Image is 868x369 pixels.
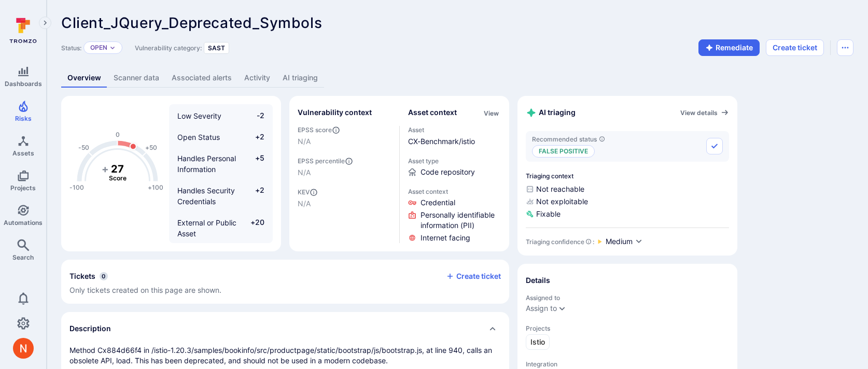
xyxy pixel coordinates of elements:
a: Istio [526,334,550,350]
text: -100 [69,183,84,191]
span: N/A [298,198,391,209]
span: +2 [245,132,264,143]
a: AI triaging [276,68,324,88]
span: Projects [10,184,36,192]
a: Overview [61,68,107,88]
span: Triaging context [526,172,729,180]
span: N/A [298,167,391,178]
h2: Asset context [408,107,457,118]
a: Associated alerts [165,68,238,88]
span: Not reachable [526,184,729,194]
button: Accept recommended status [706,138,723,154]
h2: Description [69,323,111,334]
div: SAST [204,42,229,54]
button: Open [90,44,107,52]
button: View [482,109,501,117]
section: tickets card [61,260,509,304]
p: Method Cx884d66f4 in /istio-1.20.3/samples/bookinfo/src/productpage/static/bootstrap/js/bootstrap... [69,345,501,366]
span: Asset [408,126,501,134]
span: Fixable [526,209,729,219]
text: -50 [78,144,89,151]
span: Medium [606,236,633,247]
span: Assets [12,149,34,157]
span: +20 [245,217,264,239]
div: Collapse [61,260,509,304]
span: Dashboards [5,80,42,88]
span: Vulnerability category: [135,44,202,52]
span: EPSS percentile [298,157,391,165]
div: Collapse description [61,312,509,345]
span: Asset context [408,188,501,195]
span: Low Severity [177,111,221,120]
span: Automations [4,219,43,226]
a: Scanner data [107,68,165,88]
span: +5 [245,153,264,175]
span: Only tickets created on this page are shown. [69,286,221,294]
span: Projects [526,324,729,332]
h2: Tickets [69,271,95,281]
button: Expand dropdown [109,45,116,51]
p: False positive [532,145,595,158]
div: Click to view all asset context details [482,107,501,118]
span: Not exploitable [526,196,729,207]
text: +100 [148,183,163,191]
text: +50 [145,144,157,151]
h2: Details [526,275,550,286]
button: Create ticket [446,272,501,281]
span: Code repository [421,167,475,177]
span: KEV [298,188,391,196]
span: Risks [15,115,32,122]
h2: Vulnerability context [298,107,372,118]
span: Recommended status [532,135,605,143]
button: Expand dropdown [558,304,566,313]
span: +2 [245,185,264,207]
span: -2 [245,110,264,121]
span: Click to view evidence [421,197,455,208]
a: Activity [238,68,276,88]
a: CX-Benchmark/istio [408,137,475,146]
a: View details [680,108,729,117]
span: Asset type [408,157,501,165]
svg: AI Triaging Agent self-evaluates the confidence behind recommended status based on the depth and ... [585,238,592,245]
span: Istio [530,337,545,347]
button: Remediate [698,39,760,56]
span: Click to view evidence [421,233,470,243]
span: Click to view evidence [421,210,501,231]
span: EPSS score [298,126,391,134]
span: 0 [100,272,108,280]
span: Assigned to [526,294,729,302]
button: Medium [606,236,643,247]
text: 0 [116,131,120,138]
img: ACg8ocIprwjrgDQnDsNSk9Ghn5p5-B8DpAKWoJ5Gi9syOE4K59tr4Q=s96-c [13,338,34,359]
span: External or Public Asset [177,218,236,238]
text: Score [109,174,127,182]
svg: AI triaging agent's recommendation for vulnerability status [599,136,605,142]
span: Search [12,253,34,261]
span: Handles Security Credentials [177,186,235,206]
div: Vulnerability tabs [61,68,853,88]
button: Create ticket [766,39,824,56]
tspan: 27 [111,162,124,175]
i: Expand navigation menu [41,19,49,27]
span: Status: [61,44,81,52]
span: Handles Personal Information [177,154,236,174]
tspan: + [102,162,109,175]
button: Options menu [837,39,853,56]
button: Assign to [526,304,557,313]
span: N/A [298,136,391,147]
span: Integration [526,360,729,368]
h2: AI triaging [526,107,576,118]
g: The vulnerability score is based on the parameters defined in the settings [97,162,138,182]
span: Open Status [177,133,220,141]
button: Expand navigation menu [39,17,51,29]
span: Client_JQuery_Deprecated_Symbols [61,14,322,32]
div: Neeren Patki [13,338,34,359]
div: Triaging confidence : [526,238,594,246]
